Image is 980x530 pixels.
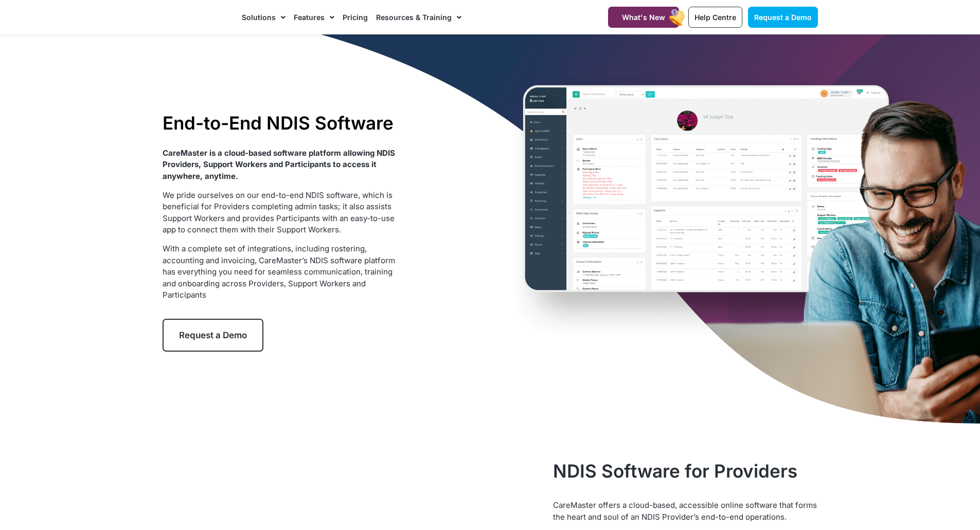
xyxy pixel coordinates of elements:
img: CareMaster Logo [163,10,232,25]
span: Help Centre [694,13,736,22]
span: CareMaster offers a cloud-based, accessible online software that forms the heart and soul of an N... [553,500,817,522]
h2: NDIS Software for Providers [553,460,817,482]
a: Help Centre [688,7,742,28]
a: Request a Demo [748,7,818,28]
span: What's New [622,13,665,22]
h1: End-to-End NDIS Software [163,112,399,134]
p: With a complete set of integrations, including rostering, accounting and invoicing, CareMaster’s ... [163,243,399,301]
a: What's New [608,7,679,28]
span: Request a Demo [179,330,247,340]
a: Request a Demo [163,319,263,352]
span: We pride ourselves on our end-to-end NDIS software, which is beneficial for Providers completing ... [163,190,395,235]
strong: CareMaster is a cloud-based software platform allowing NDIS Providers, Support Workers and Partic... [163,148,395,181]
span: Request a Demo [754,13,812,22]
